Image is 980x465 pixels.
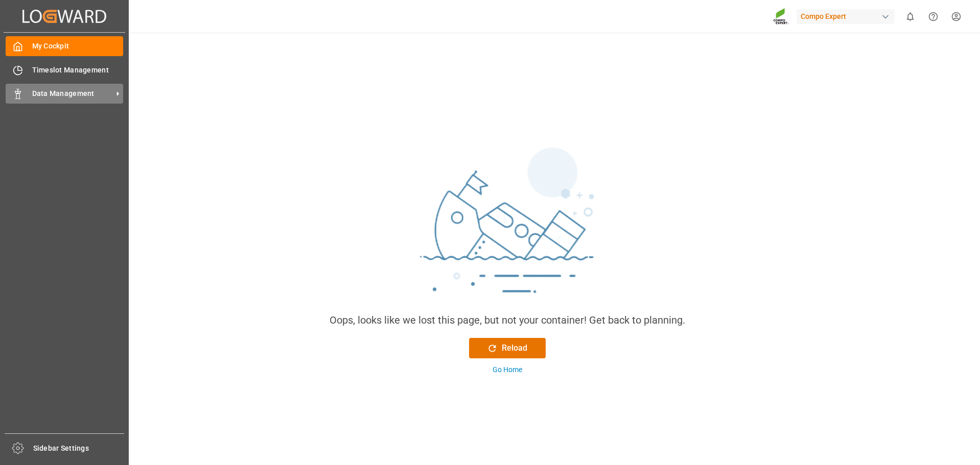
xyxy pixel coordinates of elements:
button: Go Home [469,364,546,375]
span: Data Management [32,88,113,99]
button: Compo Expert [797,7,899,26]
span: Sidebar Settings [33,443,125,454]
span: My Cockpit [32,41,124,52]
div: Compo Expert [797,9,895,24]
a: Timeslot Management [6,60,123,80]
img: Screenshot%202023-09-29%20at%2010.02.21.png_1712312052.png [773,8,789,26]
img: sinking_ship.png [354,143,661,312]
span: Timeslot Management [32,65,124,76]
button: show 0 new notifications [899,5,922,28]
a: My Cockpit [6,36,123,56]
div: Oops, looks like we lost this page, but not your container! Get back to planning. [330,312,685,328]
div: Reload [487,342,527,354]
div: Go Home [493,364,522,375]
button: Help Center [922,5,945,28]
button: Reload [469,338,546,358]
